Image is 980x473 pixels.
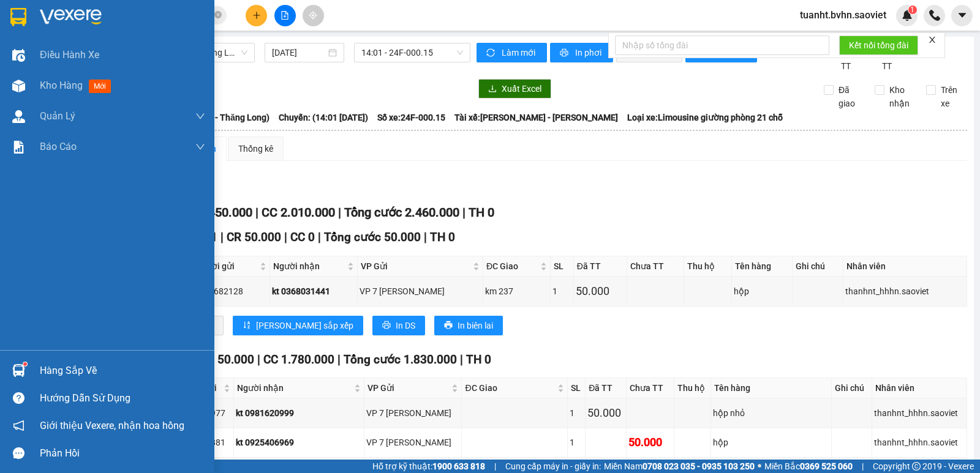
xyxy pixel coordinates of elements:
[713,436,829,449] div: hộp
[40,389,205,408] div: Hướng dẫn sử dụng
[12,49,25,62] img: warehouse-icon
[221,230,224,244] span: |
[485,285,548,298] div: km 237
[832,378,872,398] th: Ghi chú
[845,285,965,298] div: thanhnt_hhhn.saoviet
[257,352,260,367] span: |
[382,321,391,330] span: printer
[237,381,352,395] span: Người nhận
[195,259,257,273] span: Người gửi
[12,80,25,92] img: warehouse-icon
[627,378,674,398] th: Chưa TT
[13,447,24,459] span: message
[674,378,711,398] th: Thu hộ
[344,352,457,367] span: Tổng cước 1.830.000
[734,285,790,298] div: hộp
[195,142,205,152] span: down
[502,82,541,95] span: Xuất Excel
[466,352,491,367] span: TH 0
[586,378,627,398] th: Đã TT
[227,230,281,244] span: CR 50.000
[874,406,965,420] div: thanhnt_hhhn.saoviet
[255,205,258,220] span: |
[862,460,864,473] span: |
[364,428,462,458] td: VP 7 Phạm Văn Đồng
[458,319,493,332] span: In biên lai
[189,205,252,220] span: CR 450.000
[929,10,940,21] img: phone-icon
[40,47,99,62] span: Điều hành xe
[50,113,269,122] b: Tuyến: [GEOGRAPHIC_DATA] - Sapa (Cabin - Thăng Long)
[430,230,455,244] span: TH 0
[478,79,551,99] button: downloadXuất Excel
[488,84,497,94] span: download
[246,5,267,26] button: plus
[874,436,965,449] div: thanhnt_hhhn.saoviet
[23,362,27,366] sup: 1
[957,10,968,21] span: caret-down
[273,259,345,273] span: Người nhận
[12,110,25,123] img: warehouse-icon
[40,108,75,124] span: Quản Lý
[912,462,921,471] span: copyright
[360,285,481,298] div: VP 7 [PERSON_NAME]
[40,362,205,380] div: Hàng sắp về
[344,205,459,220] span: Tổng cước 2.460.000
[615,35,829,55] input: Nhập số tổng đài
[839,35,918,55] button: Kết nối tổng đài
[884,83,916,110] span: Kho nhận
[477,43,547,62] button: syncLàm mới
[40,80,83,91] span: Kho hàng
[711,378,831,398] th: Tên hàng
[279,111,368,124] span: Chuyến: (14:01 [DATE])
[550,43,613,62] button: printerIn phơi
[454,111,618,124] span: Tài xế: [PERSON_NAME] - [PERSON_NAME]
[252,11,261,20] span: plus
[10,8,26,26] img: logo-vxr
[575,46,603,59] span: In phơi
[366,436,460,449] div: VP 7 [PERSON_NAME]
[263,352,334,367] span: CC 1.780.000
[628,434,672,451] div: 50.000
[460,352,463,367] span: |
[272,285,355,298] div: kt 0368031441
[951,5,973,26] button: caret-down
[587,404,624,422] div: 50.000
[214,11,222,18] span: close-circle
[574,256,627,277] th: Đã TT
[568,378,586,398] th: SL
[195,111,205,121] span: down
[432,461,485,471] strong: 1900 633 818
[684,256,733,277] th: Thu hộ
[194,285,267,298] div: 0984682128
[309,11,317,20] span: aim
[243,321,251,330] span: sort-ascending
[377,111,445,124] span: Số xe: 24F-000.15
[40,444,205,463] div: Phản hồi
[262,205,335,220] span: CC 2.010.000
[843,256,967,277] th: Nhân viên
[604,460,755,473] span: Miền Nam
[12,364,25,377] img: warehouse-icon
[872,378,967,398] th: Nhân viên
[434,316,503,335] button: printerIn biên lai
[318,230,321,244] span: |
[469,205,494,220] span: TH 0
[643,461,755,471] strong: 0708 023 035 - 0935 103 250
[800,461,853,471] strong: 0369 525 060
[361,259,470,273] span: VP Gửi
[361,43,462,62] span: 14:01 - 24F-000.15
[256,319,353,332] span: [PERSON_NAME] sắp xếp
[233,316,363,335] button: sort-ascending[PERSON_NAME] sắp xếp
[337,352,341,367] span: |
[486,48,497,58] span: sync
[627,111,783,124] span: Loại xe: Limousine giường phòng 21 chỗ
[324,230,421,244] span: Tổng cước 50.000
[928,35,937,44] span: close
[236,436,362,449] div: kt 0925406969
[236,406,362,420] div: kt 0981620999
[40,418,184,433] span: Giới thiệu Vexere, nhận hoa hồng
[364,398,462,428] td: VP 7 Phạm Văn Đồng
[272,46,326,59] input: 13/09/2025
[214,10,222,21] span: close-circle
